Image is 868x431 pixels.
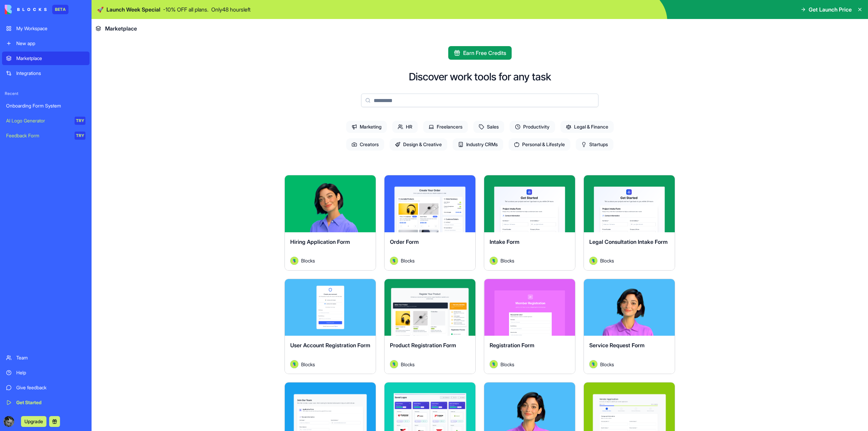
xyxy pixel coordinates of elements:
[116,219,127,230] button: Send a message…
[401,257,415,264] span: Blocks
[75,117,85,125] div: TRY
[32,222,38,228] button: Upload attachment
[11,43,106,50] div: Hey Elya 👋
[453,138,503,151] span: Industry CRMs
[40,195,45,201] img: Profile image for Michal
[490,360,498,368] img: Avatar
[409,71,551,83] h2: Discover work tools for any task
[36,195,41,201] img: Profile image for Shelly
[6,132,70,139] div: Feedback Form
[5,96,130,162] div: The Blocks Team says…
[106,5,160,14] span: Launch Week Special
[11,149,66,153] div: The Blocks Team • 3m ago
[2,129,90,142] a: Feedback FormTRY
[500,361,514,368] span: Blocks
[384,279,476,374] a: Product Registration FormAvatarBlocks
[301,257,315,264] span: Blocks
[490,257,498,265] img: Avatar
[392,121,418,133] span: HR
[473,121,504,133] span: Sales
[5,5,47,14] img: logo
[5,39,111,71] div: Hey Elya 👋Welcome to Blocks 🙌 I'm here if you have any questions!
[42,3,60,8] h1: Blocks
[2,351,90,365] a: Team
[2,52,90,65] a: Marketplace
[211,5,251,14] p: Only 48 hours left
[290,360,298,368] img: Avatar
[119,3,131,15] div: Close
[106,3,119,16] button: Home
[600,361,614,368] span: Blocks
[97,5,104,14] span: 🚀
[5,39,130,76] div: Shelly says…
[11,53,106,66] div: Welcome to Blocks 🙌 I'm here if you have any questions!
[21,418,46,425] a: Upgrade
[500,257,514,264] span: Blocks
[16,369,85,376] div: Help
[19,4,30,15] img: Profile image for Shelly
[346,121,387,133] span: Marketing
[560,121,614,133] span: Legal & Finance
[809,5,852,14] span: Get Launch Price
[16,70,85,77] div: Integrations
[401,361,415,368] span: Blocks
[390,360,398,368] img: Avatar
[21,222,27,228] button: Gif picker
[11,222,16,228] button: Emoji picker
[43,222,48,228] button: Start recording
[490,238,519,245] span: Intake Form
[584,279,675,374] a: Service Request FormAvatarBlocks
[17,137,51,142] b: under 1 hour
[5,5,68,14] a: BETA
[484,279,575,374] a: Registration FormAvatarBlocks
[390,342,456,349] span: Product Registration Form
[576,138,613,151] span: Startups
[284,175,376,271] a: Hiring Application FormAvatarBlocks
[2,66,90,80] a: Integrations
[11,100,106,126] div: You’ll get replies here and in your email: ✉️
[2,99,90,113] a: Onboarding Form System
[52,5,68,14] div: BETA
[2,22,90,35] a: My Workspace
[2,381,90,394] a: Give feedback
[6,117,70,124] div: AI Logo Generator
[284,279,376,374] a: User Account Registration FormAvatarBlocks
[93,76,130,91] div: looks stuck
[384,175,476,271] a: Order FormAvatarBlocks
[16,40,85,47] div: New app
[2,37,90,50] a: New app
[11,130,106,143] div: Our usual reply time 🕒
[584,175,675,271] a: Legal Consultation Intake FormAvatarBlocks
[29,4,40,15] img: Profile image for Michal
[6,208,130,219] textarea: Message…
[6,102,85,109] div: Onboarding Form System
[346,138,384,151] span: Creators
[16,399,85,406] div: Get Started
[589,238,668,245] span: Legal Consultation Intake Form
[5,76,130,96] div: Elya says…
[301,361,315,368] span: Blocks
[11,114,65,126] b: [EMAIL_ADDRESS][DOMAIN_NAME]
[2,366,90,379] a: Help
[16,55,85,62] div: Marketplace
[390,238,419,245] span: Order Form
[509,138,570,151] span: Personal & Lifestyle
[390,257,398,265] img: Avatar
[21,416,46,427] button: Upgrade
[16,354,85,361] div: Team
[510,121,555,133] span: Productivity
[490,342,534,349] span: Registration Form
[589,257,597,265] img: Avatar
[423,121,468,133] span: Freelancers
[589,342,645,349] span: Service Request Form
[2,396,90,409] a: Get Started
[3,416,14,427] img: ACg8ocIZBpUnp5GcrkOoEDUfe85TZ1UWZQz0M_SzVNUSS3S1u3I9-c8=s96-c
[390,138,447,151] span: Design & Creative
[5,96,111,148] div: You’ll get replies here and in your email:✉️[EMAIL_ADDRESS][DOMAIN_NAME]Our usual reply time🕒unde...
[163,5,209,14] p: - 10 % OFF all plans.
[98,80,125,87] div: looks stuck
[4,3,17,16] button: go back
[105,24,137,33] span: Marketplace
[2,114,90,128] a: AI Logo GeneratorTRY
[448,46,512,60] button: Earn Free Credits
